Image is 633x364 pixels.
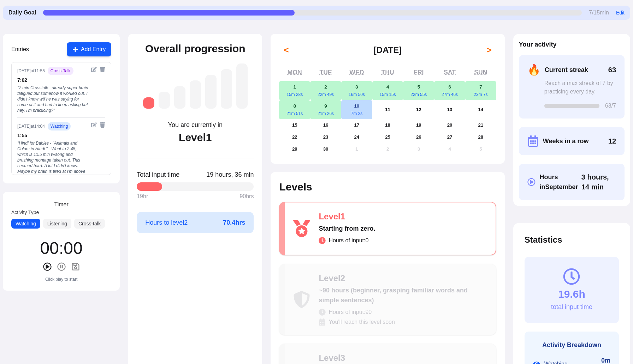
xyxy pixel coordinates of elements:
[329,318,395,326] span: You'll reach this level soon
[279,119,310,131] button: September 15, 2025
[45,277,77,282] div: Click play to start
[323,134,329,140] abbr: September 23, 2025
[17,132,88,139] div: 1 : 55
[372,143,403,155] button: October 2, 2025
[465,143,496,155] button: October 5, 2025
[48,67,73,75] span: cross-talk
[319,273,487,284] div: Level 2
[608,136,616,146] span: 12
[447,107,452,112] abbr: September 13, 2025
[292,122,297,128] abbr: September 15, 2025
[159,92,170,109] div: Level 2: ~90 hours (beginner, grasping familiar words and simple sentences)
[465,81,496,100] button: September 7, 202523m 7s
[372,81,403,100] button: September 4, 202515m 15s
[448,146,451,152] abbr: October 4, 2025
[319,224,487,233] div: Starting from zero.
[540,172,581,192] span: Hours in September
[447,122,452,128] abbr: September 20, 2025
[355,146,358,152] abbr: October 1, 2025
[479,84,482,90] abbr: September 7, 2025
[478,122,483,128] abbr: September 21, 2025
[310,119,341,131] button: September 16, 2025
[100,122,105,128] button: Delete entry
[519,40,625,49] h2: Your activity
[205,75,217,109] div: Level 5: ~1,050 hours (high intermediate, understanding most everyday content)
[418,146,420,152] abbr: October 3, 2025
[341,131,372,143] button: September 24, 2025
[329,308,372,316] span: Hours of input: 90
[543,136,589,146] span: Weeks in a row
[17,123,45,129] div: [DATE] at 14:04
[403,92,434,97] div: 22m 55s
[385,122,390,128] abbr: September 18, 2025
[137,170,179,180] span: Total input time
[372,119,403,131] button: September 18, 2025
[279,111,310,116] div: 21m 51s
[434,119,465,131] button: September 20, 2025
[474,69,487,76] abbr: Sunday
[386,146,389,152] abbr: October 2, 2025
[354,122,359,128] abbr: September 17, 2025
[416,122,421,128] abbr: September 19, 2025
[616,9,625,16] button: Edit
[329,236,368,245] span: Hours of input: 0
[403,143,434,155] button: October 3, 2025
[323,146,329,152] abbr: September 30, 2025
[319,211,487,222] div: Level 1
[341,143,372,155] button: October 1, 2025
[310,100,341,119] button: September 9, 202521m 26s
[434,81,465,100] button: September 6, 202527m 46s
[403,81,434,100] button: September 5, 202522m 55s
[145,42,245,55] h2: Overall progression
[416,107,421,112] abbr: September 12, 2025
[310,131,341,143] button: September 23, 2025
[279,181,496,193] h2: Levels
[319,352,487,364] div: Level 3
[434,92,465,97] div: 27m 46s
[482,43,496,57] button: >
[310,143,341,155] button: September 30, 2025
[310,92,341,97] div: 22m 49s
[168,120,223,130] div: You are currently in
[11,45,29,54] h3: Entries
[465,119,496,131] button: September 21, 2025
[349,69,364,76] abbr: Wednesday
[403,100,434,119] button: September 12, 2025
[17,77,88,84] div: 7 : 02
[17,68,45,74] div: [DATE] at 11:55
[414,69,424,76] abbr: Friday
[279,43,293,57] button: <
[221,69,232,109] div: Level 6: ~1,750 hours (advanced, understanding native media with effort)
[381,69,394,76] abbr: Thursday
[43,219,71,229] button: Listening
[341,111,372,116] div: 7m 2s
[294,103,296,109] abbr: September 8, 2025
[310,111,341,116] div: 21m 26s
[533,340,610,350] h3: Activity Breakdown
[179,131,212,144] div: Level 1
[223,218,245,227] span: 70.4 hrs
[279,81,310,100] button: September 1, 202515m 28s
[386,84,389,90] abbr: September 4, 2025
[525,234,619,245] h2: Statistics
[239,192,254,201] span: 90 hrs
[11,219,40,229] button: Watching
[292,134,297,140] abbr: September 22, 2025
[40,240,83,257] div: 00 : 00
[11,209,111,216] label: Activity Type
[294,84,296,90] abbr: September 1, 2025
[8,8,36,17] span: Daily Goal
[479,146,482,152] abbr: October 5, 2025
[385,134,390,140] abbr: September 25, 2025
[288,69,302,76] abbr: Monday
[354,134,359,140] abbr: September 24, 2025
[279,143,310,155] button: September 29, 2025
[292,146,297,152] abbr: September 29, 2025
[236,63,248,109] div: Level 7: ~2,625 hours (near-native, understanding most media and conversations fluently)
[385,107,390,112] abbr: September 11, 2025
[448,84,451,90] abbr: September 6, 2025
[310,81,341,100] button: September 2, 202522m 49s
[143,97,154,109] div: Level 1: Starting from zero.
[478,107,483,112] abbr: September 14, 2025
[434,100,465,119] button: September 13, 2025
